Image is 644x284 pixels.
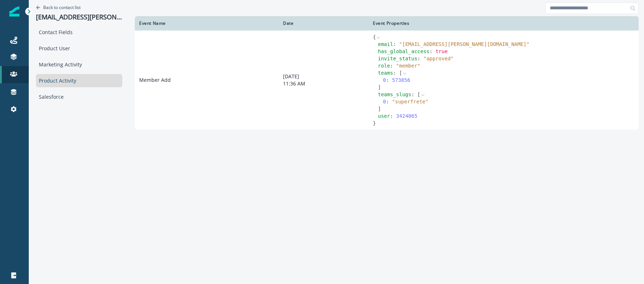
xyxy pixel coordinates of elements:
span: user [378,113,390,119]
span: " [EMAIL_ADDRESS][PERSON_NAME][DOMAIN_NAME] " [399,41,529,47]
div: : [383,76,634,84]
td: Member Add [135,31,279,130]
div: Product User [36,42,122,55]
p: [EMAIL_ADDRESS][PERSON_NAME][DOMAIN_NAME] [36,13,122,21]
div: : [383,98,634,105]
button: Go back [36,4,81,10]
span: [ [417,92,420,97]
div: Date [283,20,364,26]
div: : [378,112,634,120]
span: ] [378,106,381,112]
div: : [378,91,634,112]
div: : [378,55,634,62]
span: " superfrete " [392,99,428,104]
div: Contact Fields [36,25,122,39]
span: { [373,34,376,40]
span: invite_status [378,56,417,61]
span: 3424865 [396,113,417,119]
div: : [378,62,634,69]
div: Marketing Activity [36,58,122,71]
span: ] [378,84,381,90]
div: Product Activity [36,74,122,87]
div: : [378,41,634,48]
span: [ [399,70,402,76]
p: [DATE] [283,73,364,80]
span: teams [378,70,393,76]
div: : [378,69,634,91]
div: Event Name [139,20,274,26]
span: email [378,41,393,47]
span: 573856 [392,77,410,83]
div: : [378,48,634,55]
span: 0 [383,77,386,83]
span: role [378,63,390,69]
span: " approved " [423,56,453,61]
div: Event Properties [373,20,634,26]
span: true [435,48,448,54]
span: has_global_access [378,48,429,54]
img: Inflection [9,6,19,17]
span: teams_slugs [378,92,411,97]
span: } [373,120,376,126]
p: Back to contact list [43,4,81,10]
div: Salesforce [36,90,122,103]
span: " member " [396,63,420,69]
p: 11:36 AM [283,80,364,87]
span: 0 [383,99,386,104]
